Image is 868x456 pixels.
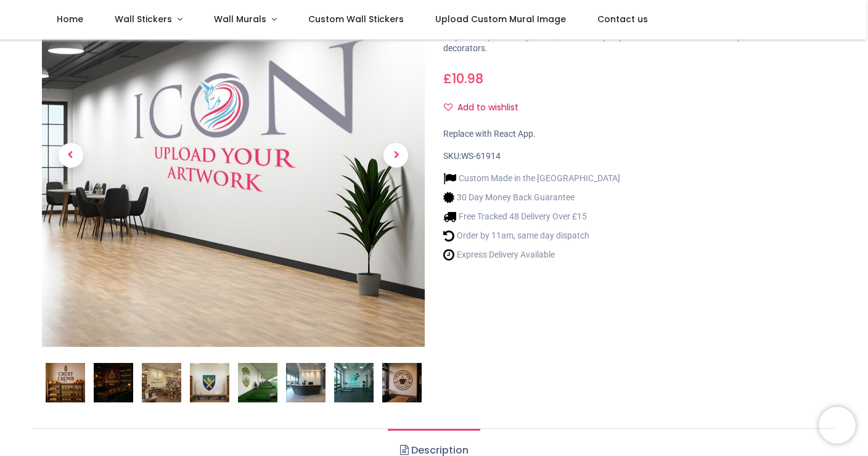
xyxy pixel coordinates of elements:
[443,210,620,223] li: Free Tracked 48 Delivery Over £15
[57,13,83,25] span: Home
[819,407,856,444] iframe: Brevo live chat
[214,13,266,25] span: Wall Murals
[443,229,620,242] li: Order by 11am, same day dispatch
[46,363,85,402] img: Custom Wall Sticker - Logo or Artwork Printing - Upload your design
[238,363,277,402] img: Custom Wall Sticker - Logo or Artwork Printing - Upload your design
[382,363,422,402] img: Custom Wall Sticker - Logo or Artwork Printing - Upload your design
[142,363,181,402] img: Custom Wall Sticker - Logo or Artwork Printing - Upload your design
[42,22,99,290] a: Previous
[115,13,172,25] span: Wall Stickers
[452,70,483,88] span: 10.98
[286,363,325,402] img: Custom Wall Sticker - Logo or Artwork Printing - Upload your design
[367,22,425,290] a: Next
[597,13,648,25] span: Contact us
[435,13,566,25] span: Upload Custom Mural Image
[443,172,620,185] li: Custom Made in the [GEOGRAPHIC_DATA]
[308,13,404,25] span: Custom Wall Stickers
[443,150,826,163] div: SKU:
[443,248,620,261] li: Express Delivery Available
[59,143,83,168] span: Previous
[443,191,620,204] li: 30 Day Money Back Guarantee
[461,151,501,161] span: WS-61914
[443,97,529,118] button: Add to wishlistAdd to wishlist
[94,363,133,402] img: Custom Wall Sticker - Logo or Artwork Printing - Upload your design
[383,143,408,168] span: Next
[334,363,374,402] img: Custom Wall Sticker - Logo or Artwork Printing - Upload your design
[444,103,452,112] i: Add to wishlist
[190,363,229,402] img: Custom Wall Sticker - Logo or Artwork Printing - Upload your design
[443,128,826,140] div: Replace with React App.
[443,70,483,88] span: £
